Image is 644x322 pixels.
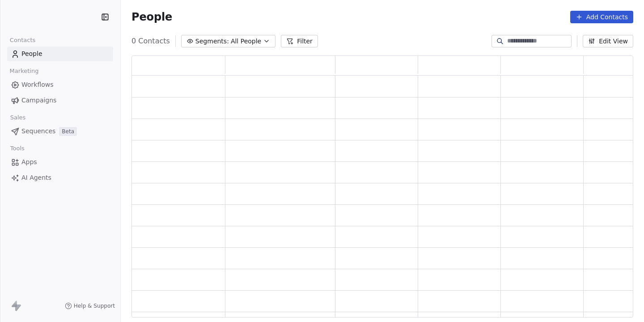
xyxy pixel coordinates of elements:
button: Add Contacts [570,11,633,23]
span: Workflows [21,80,54,89]
span: Tools [6,142,28,155]
span: Segments: [195,37,229,46]
a: Workflows [7,77,113,92]
a: Campaigns [7,93,113,108]
a: SequencesBeta [7,124,113,139]
button: Filter [281,35,318,47]
span: Sales [6,111,30,124]
span: People [21,49,42,59]
span: 0 Contacts [131,36,170,47]
a: Help & Support [65,302,115,309]
button: Edit View [583,35,633,47]
a: AI Agents [7,170,113,185]
span: All People [231,37,261,46]
span: AI Agents [21,173,51,182]
span: Marketing [6,64,42,78]
span: Sequences [21,127,55,136]
span: Apps [21,157,37,167]
span: Campaigns [21,96,56,105]
a: People [7,47,113,61]
span: Help & Support [74,302,115,309]
span: People [131,10,172,24]
a: Apps [7,155,113,169]
span: Contacts [6,34,39,47]
span: Beta [59,127,77,136]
